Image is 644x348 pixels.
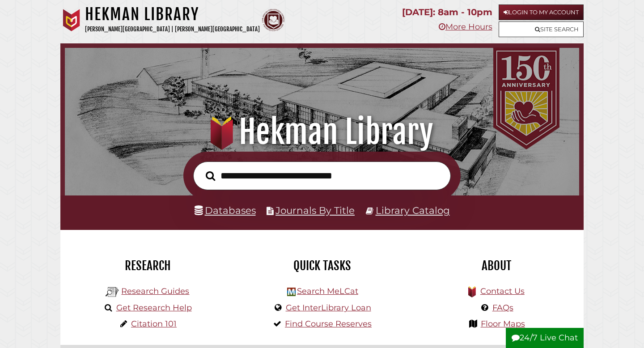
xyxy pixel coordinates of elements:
a: FAQs [492,303,513,313]
p: [PERSON_NAME][GEOGRAPHIC_DATA] | [PERSON_NAME][GEOGRAPHIC_DATA] [85,24,260,34]
a: Research Guides [121,286,189,296]
a: Get Research Help [116,303,192,313]
a: Login to My Account [499,4,584,20]
a: Site Search [499,21,584,37]
a: Library Catalog [376,204,450,216]
img: Calvin Theological Seminary [262,9,284,31]
a: Get InterLibrary Loan [286,303,371,313]
h2: Research [67,258,228,273]
button: Search [201,169,220,183]
a: Databases [195,204,256,216]
h2: Quick Tasks [241,258,402,273]
img: Calvin University [60,9,83,31]
p: [DATE]: 8am - 10pm [402,4,492,20]
a: Search MeLCat [297,286,358,296]
a: Citation 101 [131,319,177,329]
a: More Hours [439,22,492,32]
a: Find Course Reserves [285,319,372,329]
a: Floor Maps [481,319,525,329]
a: Journals By Title [275,204,355,216]
i: Search [206,170,215,181]
a: Contact Us [480,286,525,296]
h1: Hekman Library [75,112,570,152]
h1: Hekman Library [85,4,260,24]
img: Hekman Library Logo [106,285,119,299]
h2: About [416,258,577,273]
img: Hekman Library Logo [287,288,296,296]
